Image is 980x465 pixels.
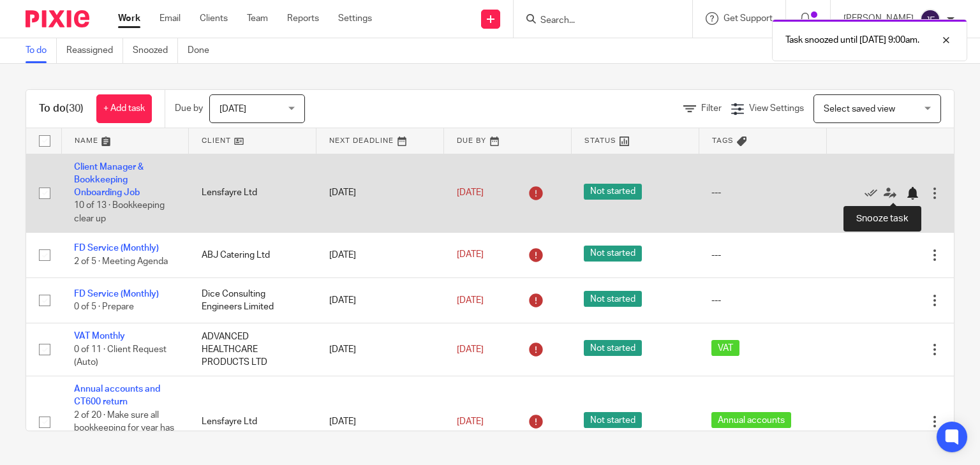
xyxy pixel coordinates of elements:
[189,232,316,277] td: ABJ Catering Ltd
[74,332,125,341] a: VAT Monthly
[219,105,246,114] span: [DATE]
[749,104,804,113] span: View Settings
[160,12,181,25] a: Email
[188,38,219,63] a: Done
[785,34,919,47] p: Task snoozed until [DATE] 9:00am.
[247,12,268,25] a: Team
[316,154,444,232] td: [DATE]
[701,104,722,113] span: Filter
[584,412,642,428] span: Not started
[39,102,84,115] h1: To do
[584,246,642,262] span: Not started
[338,12,372,25] a: Settings
[200,12,228,25] a: Clients
[316,232,444,277] td: [DATE]
[189,154,316,232] td: Lensfayre Ltd
[118,12,140,25] a: Work
[457,345,484,354] span: [DATE]
[711,294,813,307] div: ---
[316,323,444,376] td: [DATE]
[74,202,165,224] span: 10 of 13 · Bookkeeping clear up
[74,345,167,367] span: 0 of 11 · Client Request (Auto)
[457,296,484,305] span: [DATE]
[457,417,484,426] span: [DATE]
[711,412,791,428] span: Annual accounts
[96,94,152,123] a: + Add task
[711,249,813,262] div: ---
[133,38,178,63] a: Snoozed
[316,278,444,323] td: [DATE]
[457,251,484,260] span: [DATE]
[189,323,316,376] td: ADVANCED HEALTHCARE PRODUCTS LTD
[26,10,89,27] img: Pixie
[584,291,642,307] span: Not started
[584,340,642,356] span: Not started
[189,278,316,323] td: Dice Consulting Engineers Limited
[584,184,642,200] span: Not started
[711,186,813,199] div: ---
[26,38,57,63] a: To do
[74,244,159,253] a: FD Service (Monthly)
[824,105,895,114] span: Select saved view
[74,302,134,311] span: 0 of 5 · Prepare
[712,137,734,144] span: Tags
[74,163,144,198] a: Client Manager & Bookkeeping Onboarding Job
[74,257,168,266] span: 2 of 5 · Meeting Agenda
[66,38,123,63] a: Reassigned
[175,102,203,115] p: Due by
[920,9,940,29] img: svg%3E
[74,411,174,459] span: 2 of 20 · Make sure all bookkeeping for year has been done before proceed
[74,385,160,406] a: Annual accounts and CT600 return
[711,340,739,356] span: VAT
[457,188,484,197] span: [DATE]
[66,103,84,114] span: (30)
[287,12,319,25] a: Reports
[74,290,159,299] a: FD Service (Monthly)
[865,186,884,199] a: Mark as done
